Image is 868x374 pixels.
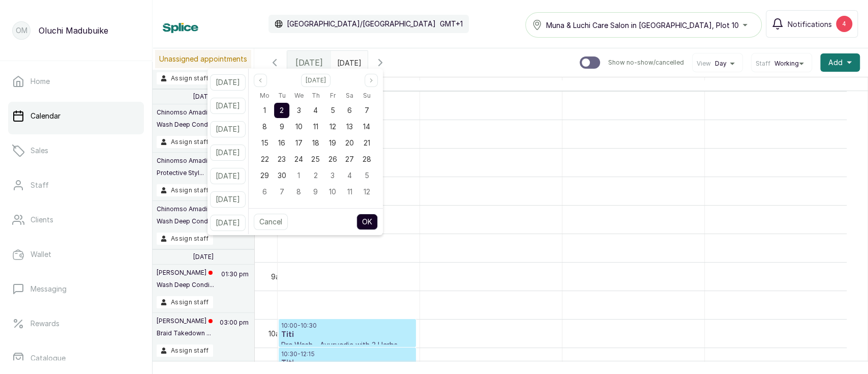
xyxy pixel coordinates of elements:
[307,119,324,135] div: 11 Sep 2025
[358,102,375,119] div: 07 Sep 2025
[287,51,331,74] div: [DATE]
[8,171,144,199] a: Staff
[347,187,352,196] span: 11
[210,168,246,184] button: [DATE]
[625,77,642,90] span: Joy
[256,102,273,119] div: 01 Sep 2025
[313,122,318,131] span: 11
[347,171,352,180] span: 4
[341,89,358,102] div: Saturday
[210,98,246,114] button: [DATE]
[277,171,286,180] span: 30
[364,187,370,196] span: 12
[31,284,67,294] p: Messaging
[157,296,213,308] button: Assign staff
[210,191,246,208] button: [DATE]
[31,146,48,156] p: Sales
[273,89,290,102] div: Tuesday
[262,122,267,131] span: 8
[261,138,268,147] span: 15
[157,233,213,245] button: Assign staff
[260,90,270,102] span: Mo
[324,135,341,151] div: 19 Sep 2025
[157,269,214,277] p: [PERSON_NAME]
[358,184,375,200] div: 12 Oct 2025
[290,119,307,135] div: 10 Sep 2025
[157,329,213,337] p: Braid Takedown ...
[31,353,66,363] p: Catalogue
[358,135,375,151] div: 21 Sep 2025
[313,187,318,196] span: 9
[330,122,336,131] span: 12
[307,102,324,119] div: 04 Sep 2025
[341,102,358,119] div: 06 Sep 2025
[157,136,213,148] button: Assign staff
[256,167,273,184] div: 29 Sep 2025
[301,74,331,87] button: Select month
[290,151,307,167] div: 24 Sep 2025
[345,138,354,147] span: 20
[193,253,214,261] p: [DATE]
[157,72,213,84] button: Assign staff
[313,106,318,114] span: 4
[756,60,807,68] button: StaffWorking
[358,167,375,184] div: 05 Oct 2025
[279,187,284,196] span: 7
[358,119,375,135] div: 14 Sep 2025
[254,74,267,87] button: Previous month
[341,151,358,167] div: 27 Sep 2025
[8,240,144,269] a: Wallet
[157,344,213,357] button: Assign staff
[157,217,214,225] p: Wash Deep Condi...
[155,50,251,68] p: Unassigned appointments
[346,122,353,131] span: 13
[256,119,273,135] div: 08 Sep 2025
[193,93,214,101] p: [DATE]
[281,350,413,358] p: 10:30 - 12:15
[279,122,284,131] span: 9
[281,358,413,368] h3: Titi
[157,157,214,165] p: Chinomso Amadi
[828,57,843,68] span: Add
[256,89,375,200] div: Sep 2025
[290,89,307,102] div: Wednesday
[8,102,144,130] a: Calendar
[278,155,286,163] span: 23
[263,106,266,114] span: 1
[307,184,324,200] div: 09 Oct 2025
[266,328,287,339] div: 10am
[331,171,335,180] span: 3
[324,89,341,102] div: Friday
[218,317,250,344] p: 03:00 pm
[312,90,320,102] span: Th
[363,122,370,131] span: 14
[262,187,267,196] span: 6
[295,122,302,131] span: 10
[157,317,213,325] p: [PERSON_NAME]
[364,138,370,147] span: 21
[294,90,303,102] span: We
[290,102,307,119] div: 03 Sep 2025
[345,155,354,163] span: 27
[257,77,263,83] svg: page previous
[31,319,59,329] p: Rewards
[31,249,51,260] p: Wallet
[347,106,352,114] span: 6
[341,135,358,151] div: 20 Sep 2025
[546,20,739,31] span: Muna & Luchi Care Salon in [GEOGRAPHIC_DATA], Plot 10
[324,102,341,119] div: 05 Sep 2025
[273,119,290,135] div: 09 Sep 2025
[31,76,50,87] p: Home
[756,60,770,68] span: Staff
[295,56,323,69] span: [DATE]
[440,19,463,29] p: GMT+1
[287,19,436,29] p: [GEOGRAPHIC_DATA]/[GEOGRAPHIC_DATA]
[157,121,214,129] p: Wash Deep Condi...
[365,106,369,114] span: 7
[260,171,269,180] span: 29
[363,155,371,163] span: 28
[697,60,711,68] span: View
[331,106,335,114] span: 5
[157,169,214,177] p: Protective Styl...
[307,135,324,151] div: 18 Sep 2025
